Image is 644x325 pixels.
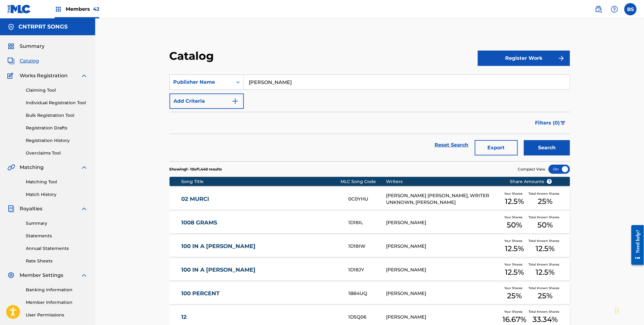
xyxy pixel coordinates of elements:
[505,267,524,278] span: 12.5 %
[547,179,552,184] span: ?
[7,272,15,279] img: Member Settings
[529,262,562,267] span: Total Known Shares
[529,191,562,196] span: Total Known Shares
[529,286,562,290] span: Total Known Shares
[181,178,341,185] div: Song Title
[170,94,244,109] button: Add Criteria
[66,6,99,13] span: Members
[478,51,570,66] button: Register Work
[170,49,217,63] h2: Catalog
[386,243,501,250] div: [PERSON_NAME]
[348,196,386,203] div: 0C0YHU
[536,267,555,278] span: 12.5 %
[26,220,88,227] a: Summary
[20,43,45,50] span: Summary
[510,178,552,185] span: Share Amounts
[348,219,386,226] div: 1D18IL
[386,266,501,273] div: [PERSON_NAME]
[80,272,88,279] img: expand
[7,57,15,65] img: Catalog
[504,309,525,314] span: Your Shares
[26,125,88,131] a: Registration Drafts
[181,243,340,250] a: 100 IN A [PERSON_NAME]
[26,137,88,144] a: Registration History
[26,150,88,156] a: Overclaims Tool
[7,72,15,79] img: Works Registration
[26,312,88,318] a: User Permissions
[20,57,39,65] span: Catalog
[26,287,88,293] a: Banking Information
[613,296,644,325] iframe: Chat Widget
[538,196,552,207] span: 25 %
[7,205,15,212] img: Royalties
[181,196,340,203] a: 02 MURCI
[532,115,570,131] button: Filters (0)
[20,272,63,279] span: Member Settings
[7,164,15,171] img: Matching
[80,164,88,171] img: expand
[504,262,525,267] span: Your Shares
[7,23,15,31] img: Accounts
[432,138,472,152] a: Reset Search
[80,72,88,79] img: expand
[529,239,562,243] span: Total Known Shares
[507,220,522,231] span: 50 %
[507,290,522,301] span: 25 %
[26,245,88,252] a: Annual Statements
[170,166,222,172] p: Showing 1 - 10 of 1,440 results
[524,140,570,155] button: Search
[560,121,566,125] img: filter
[535,119,560,127] span: Filters ( 0 )
[80,205,88,212] img: expand
[26,179,88,185] a: Matching Tool
[26,299,88,306] a: Member Information
[386,192,501,206] div: [PERSON_NAME] [PERSON_NAME], WRITER UNKNOWN, [PERSON_NAME]
[386,314,501,321] div: [PERSON_NAME]
[504,239,525,243] span: Your Shares
[181,219,340,226] a: 1008 GRAMS
[386,178,501,185] div: Writers
[26,87,88,94] a: Claiming Tool
[26,112,88,119] a: Bulk Registration Tool
[615,302,619,320] div: Drag
[348,314,386,321] div: 1D5Q06
[386,290,501,297] div: [PERSON_NAME]
[475,140,518,155] button: Export
[595,6,602,13] img: search
[348,266,386,273] div: 1D18JY
[529,309,562,314] span: Total Known Shares
[26,258,88,264] a: Rate Sheets
[538,290,552,301] span: 25 %
[505,243,524,254] span: 12.5 %
[505,196,524,207] span: 12.5 %
[611,6,618,13] img: help
[174,78,229,86] div: Publisher Name
[20,164,44,171] span: Matching
[26,233,88,239] a: Statements
[20,205,42,212] span: Royalties
[624,3,637,15] div: User Menu
[504,286,525,290] span: Your Shares
[7,5,31,13] img: MLC Logo
[608,3,621,15] div: Help
[7,43,15,50] img: Summary
[181,290,340,297] a: 100 PERCENT
[504,191,525,196] span: Your Shares
[592,3,605,15] a: Public Search
[627,220,644,270] iframe: Resource Center
[386,219,501,226] div: [PERSON_NAME]
[55,6,62,13] img: Top Rightsholders
[26,191,88,198] a: Match History
[341,178,386,185] div: MLC Song Code
[20,72,68,79] span: Works Registration
[26,100,88,106] a: Individual Registration Tool
[18,23,68,30] h5: CNTRPRT SONGS
[502,314,526,325] span: 16.67 %
[232,97,239,105] img: 9d2ae6d4665cec9f34b9.svg
[504,215,525,220] span: Your Shares
[7,57,39,65] a: CatalogCatalog
[558,55,565,62] img: f7272a7cc735f4ea7f67.svg
[348,290,386,297] div: 1B84UQ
